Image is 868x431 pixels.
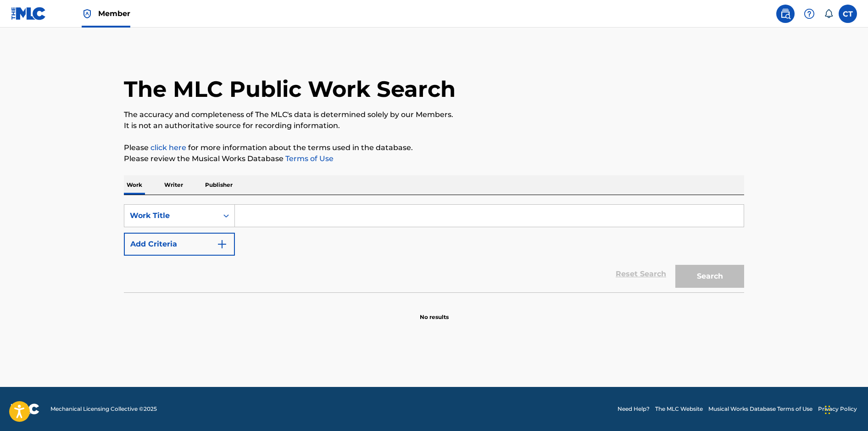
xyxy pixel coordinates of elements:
a: Privacy Policy [818,405,857,413]
button: Add Criteria [124,233,235,256]
p: No results [420,302,449,321]
img: search [780,8,791,19]
a: Musical Works Database Terms of Use [708,405,812,413]
a: Terms of Use [284,154,334,163]
span: Mechanical Licensing Collective © 2025 [50,405,157,413]
div: Drag [825,396,830,424]
img: MLC Logo [11,7,46,20]
a: Need Help? [618,405,650,413]
div: Notifications [824,9,833,18]
p: Writer [161,175,186,195]
img: Top Rightsholder [82,8,93,19]
p: It is not an authoritative source for recording information. [124,120,744,131]
span: Member [98,8,130,19]
form: Search Form [124,204,744,292]
iframe: Chat Widget [822,387,868,431]
a: Public Search [776,5,795,23]
p: Please for more information about the terms used in the database. [124,142,744,153]
p: Publisher [202,175,235,195]
a: click here [150,143,186,152]
img: 9d2ae6d4665cec9f34b9.svg [217,239,228,250]
img: logo [11,403,39,414]
a: The MLC Website [655,405,703,413]
div: User Menu [839,5,857,23]
h1: The MLC Public Work Search [124,75,456,103]
div: Work Title [130,210,212,221]
p: Please review the Musical Works Database [124,153,744,164]
p: The accuracy and completeness of The MLC's data is determined solely by our Members. [124,109,744,120]
div: Help [800,5,818,23]
img: help [804,8,815,19]
p: Work [124,175,145,195]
